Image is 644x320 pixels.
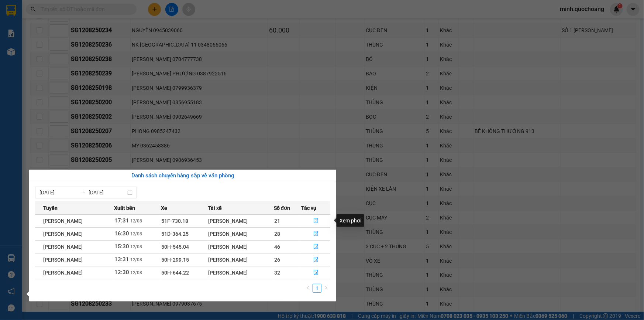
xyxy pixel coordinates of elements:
[130,218,142,224] span: 12/08
[208,243,273,251] div: [PERSON_NAME]
[162,218,189,224] span: 51F-730.18
[114,269,129,276] span: 12:30
[304,284,313,293] button: left
[274,257,280,263] span: 26
[114,217,129,224] span: 17:31
[161,204,168,212] span: Xe
[80,190,86,195] span: to
[274,244,280,250] span: 46
[313,257,318,263] span: file-done
[313,284,321,293] li: 1
[313,231,318,237] span: file-done
[114,256,129,263] span: 13:31
[89,188,126,197] input: Đến ngày
[130,257,142,262] span: 12/08
[302,215,330,227] button: file-done
[130,244,142,249] span: 12/08
[162,244,189,250] span: 50H-545.04
[162,257,189,263] span: 50H-299.15
[313,270,318,276] span: file-done
[208,230,273,238] div: [PERSON_NAME]
[43,244,83,250] span: [PERSON_NAME]
[208,256,273,264] div: [PERSON_NAME]
[321,284,330,293] li: Next Page
[274,270,280,276] span: 32
[43,204,58,212] span: Tuyến
[324,286,328,290] span: right
[306,286,310,290] span: left
[302,267,330,279] button: file-done
[43,231,83,237] span: [PERSON_NAME]
[301,204,316,212] span: Tác vụ
[337,214,364,227] div: Xem phơi
[39,188,77,197] input: Từ ngày
[313,218,318,224] span: file-done
[130,270,142,275] span: 12/08
[274,204,290,212] span: Số đơn
[304,284,313,293] li: Previous Page
[43,270,83,276] span: [PERSON_NAME]
[162,270,189,276] span: 50H-644.22
[302,228,330,240] button: file-done
[313,284,321,292] a: 1
[162,231,189,237] span: 51D-364.25
[274,218,280,224] span: 21
[130,231,142,236] span: 12/08
[321,284,330,293] button: right
[208,204,222,212] span: Tài xế
[80,190,86,195] span: swap-right
[114,204,135,212] span: Xuất bến
[43,257,83,263] span: [PERSON_NAME]
[114,230,129,237] span: 16:30
[35,171,330,180] div: Danh sách chuyến hàng sắp về văn phòng
[208,217,273,225] div: [PERSON_NAME]
[313,244,318,250] span: file-done
[114,243,129,250] span: 15:30
[208,269,273,277] div: [PERSON_NAME]
[43,218,83,224] span: [PERSON_NAME]
[302,254,330,266] button: file-done
[302,241,330,253] button: file-done
[274,231,280,237] span: 28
